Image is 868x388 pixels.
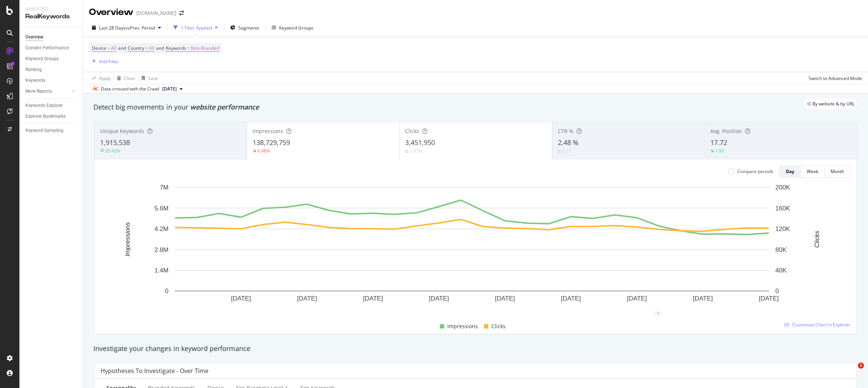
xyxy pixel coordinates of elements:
[806,72,862,84] button: Switch to Advanced Mode
[558,127,574,135] span: CTR %
[775,246,787,253] text: 80K
[25,127,64,135] div: Keyword Sampling
[89,22,164,34] button: Last 28 DaysvsPrev. Period
[710,127,742,135] span: Avg. Position
[25,87,52,95] div: More Reports
[139,72,158,84] button: Save
[126,25,155,31] span: vs Prev. Period
[25,77,77,84] a: Keywords
[25,66,42,74] div: Ranking
[257,148,270,154] div: 6.48%
[25,113,66,120] div: Explorer Bookmarks
[159,84,186,93] button: [DATE]
[148,75,158,81] div: Save
[785,321,850,328] a: Customize Chart in Explorer
[253,127,283,135] span: Impressions
[107,45,110,51] span: =
[227,22,262,34] button: Segments
[775,184,790,191] text: 200K
[238,25,259,31] span: Segments
[165,287,169,295] text: 0
[558,138,578,147] span: 2.48 %
[100,127,144,135] span: Unique Keywords
[154,205,169,212] text: 5.6M
[101,367,208,375] div: Hypotheses to Investigate - Over Time
[804,99,858,109] div: legacy label
[693,295,713,302] text: [DATE]
[25,102,77,110] a: Keywords Explorer
[99,25,126,31] span: Last 28 Days
[145,45,148,51] span: =
[25,87,70,95] a: More Reports
[25,66,77,74] a: Ranking
[179,10,184,16] div: arrow-right-arrow-left
[191,43,219,53] span: Non-Branded
[99,75,111,81] div: Apply
[279,25,313,31] div: Keyword Groups
[89,6,133,19] div: Overview
[786,168,794,175] div: Day
[25,127,77,135] a: Keyword Sampling
[181,25,212,31] div: 1 Filter Applied
[710,138,727,147] span: 17.72
[160,184,169,191] text: 7M
[99,58,119,65] div: Add Filter
[809,75,862,81] div: Switch to Advanced Mode
[154,246,169,253] text: 2.8M
[25,44,69,52] div: Content Performance
[775,205,790,212] text: 160K
[149,43,154,53] span: All
[105,148,120,154] div: 20.42%
[25,44,77,52] a: Content Performance
[124,222,131,256] text: Impressions
[89,57,119,66] button: Add Filter
[775,287,779,295] text: 0
[558,150,561,153] img: Equal
[807,168,818,175] div: Week
[715,148,724,154] div: 1.95
[25,6,77,12] div: Analytics
[561,295,581,302] text: [DATE]
[562,148,571,154] div: 0.11
[101,184,843,313] svg: A chart.
[737,168,773,175] div: Compare periods
[101,86,159,92] div: Data crossed with the Crawl
[89,72,111,84] button: Apply
[825,166,850,178] button: Month
[429,295,449,302] text: [DATE]
[759,295,779,302] text: [DATE]
[775,225,790,233] text: 120K
[495,295,515,302] text: [DATE]
[118,45,126,51] span: and
[812,102,855,106] span: By website & by URL
[813,231,821,248] text: Clicks
[124,75,135,81] div: Clear
[154,225,169,233] text: 4.2M
[779,166,801,178] button: Day
[25,12,77,21] div: RealKeywords
[136,9,176,17] div: [DOMAIN_NAME]
[25,77,45,84] div: Keywords
[25,55,77,63] a: Keyword Groups
[25,55,59,63] div: Keyword Groups
[831,168,844,175] div: Month
[405,138,435,147] span: 3,451,950
[269,22,316,34] button: Keyword Groups
[114,72,135,84] button: Clear
[92,45,106,51] span: Device
[25,102,63,110] div: Keywords Explorer
[100,138,130,147] span: 1,915,538
[858,363,864,369] span: 1
[410,148,422,154] div: 1.97%
[231,295,251,302] text: [DATE]
[405,127,419,135] span: Clicks
[25,113,77,120] a: Explorer Bookmarks
[627,295,647,302] text: [DATE]
[162,86,177,92] span: 2025 Sep. 13th
[111,43,116,53] span: All
[363,295,383,302] text: [DATE]
[170,22,221,34] button: 1 Filter Applied
[405,150,408,153] img: Equal
[156,45,164,51] span: and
